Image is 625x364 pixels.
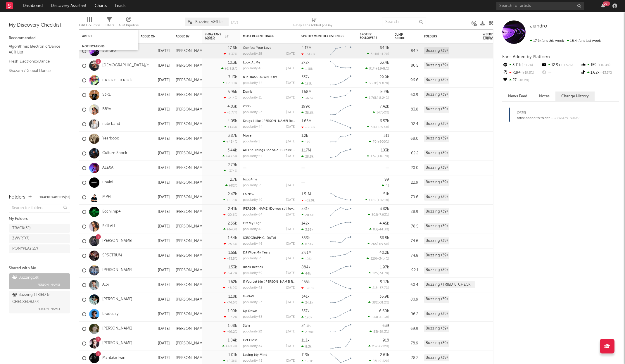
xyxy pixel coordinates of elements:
div: 6.57k [380,119,389,123]
div: Added By [176,35,190,38]
a: Move [243,134,251,137]
a: [PERSON_NAME] [102,326,132,331]
button: Tracked Artists(32) [39,196,70,199]
div: -4.37 % [224,52,237,56]
div: 99 + [603,1,610,6]
div: Buzzing (39) [424,194,449,201]
div: Look At Me [243,61,296,64]
span: -1.52 % [560,64,573,67]
div: 3.44k [227,149,237,152]
div: Spotify Followers [360,33,380,40]
button: Notes [533,92,555,101]
input: Search... [382,18,426,26]
div: 125k [301,82,312,85]
div: TRACK ( 32 ) [12,225,31,232]
span: -11.7 % [379,53,388,56]
div: +374 % [224,169,237,173]
a: toxic4me [243,178,257,181]
a: ZWVRT(7) [9,234,70,243]
div: Confess Your Love [243,46,296,50]
div: popularity: 1 [243,140,260,143]
span: Fans Added by Platform [502,55,550,59]
div: -- [541,69,580,77]
div: [PERSON_NAME] [176,224,206,229]
button: News Feed [502,92,533,101]
div: 7-Day Fans Added (7-Day Fans Added) [292,22,336,29]
div: 51k [383,192,389,196]
div: [DATE] [141,194,170,201]
span: 17.6k fans this week [530,39,564,43]
a: BBYx [102,107,111,112]
span: -7.93 % [378,213,388,217]
a: MPH [102,195,111,200]
div: [DATE] [286,111,296,114]
a: All The Things She Said (Culture Shock Version) [243,149,315,152]
div: -34.6k [301,52,315,56]
div: 36.5k [301,96,313,100]
div: Filters [105,22,114,29]
div: Added On [141,35,161,38]
svg: Chart title [328,88,354,102]
div: +65.1 % [223,198,237,202]
div: Filters [105,15,114,32]
div: [DATE] [141,223,170,230]
div: 3.11k [502,61,541,69]
div: [DATE] [286,184,296,187]
svg: Chart title [328,205,354,219]
span: +10.4 % [597,64,610,67]
span: -2 % [383,111,388,114]
div: 311 [384,134,389,138]
a: Losing My Mind [243,353,267,357]
div: [DATE] [286,155,296,158]
svg: Chart title [328,44,354,58]
div: [PERSON_NAME] [176,195,206,200]
div: Jamie (Do you still love me?) [243,207,296,211]
a: Buzzing(39)[PERSON_NAME] [9,273,70,289]
span: 41 [386,184,389,187]
a: [GEOGRAPHIC_DATA] [243,237,276,240]
div: 1.65M [301,119,312,123]
span: 1.76k [369,96,377,100]
div: popularity: 57 [243,111,262,114]
div: 2.79k [228,163,237,167]
a: Yearboox [102,136,119,141]
div: Notifications [82,45,126,48]
div: popularity: 51 [243,96,262,99]
input: Search for artists [496,2,584,10]
a: Up Down [243,310,257,313]
span: 350 [371,126,376,129]
div: popularity: 61 [243,155,262,158]
div: Buzzing (TRIED & CHECKED) ( 377 ) [12,291,65,306]
div: 7-Day Fans Added (7-Day Fans Added) [292,15,336,32]
a: [DEMOGRAPHIC_DATA]/it [102,63,149,68]
span: -13.3 % [600,71,612,75]
div: +2.91k % [221,67,237,70]
button: 99+ [601,4,605,8]
div: +484 % [223,140,237,144]
div: Folders [9,194,25,201]
div: Recommended [9,35,70,42]
div: 199k [301,105,310,108]
div: Buzzing (39) [424,223,449,230]
a: ALEXA [102,165,113,170]
div: popularity: 51 [243,184,262,187]
div: [PERSON_NAME] [176,151,206,156]
span: Artist added to folder. [517,116,551,120]
svg: Chart title [328,146,354,161]
div: A&R Pipeline [118,15,139,32]
div: [PERSON_NAME] [176,122,206,127]
span: +82.1 % [377,199,388,202]
svg: Chart title [328,73,354,88]
div: ( ) [367,154,389,158]
button: Change History [555,92,595,101]
div: 4.17M [301,46,312,50]
div: 4.45k [379,222,389,225]
div: [DATE] [141,208,170,215]
div: 27 [502,77,541,84]
a: Confess Your Love [243,46,271,50]
div: popularity: 44 [243,82,263,85]
a: r u s s e l b u c k [102,78,132,83]
div: [DATE] [141,48,170,55]
div: 29.9k [379,75,389,79]
svg: Chart title [328,219,354,234]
